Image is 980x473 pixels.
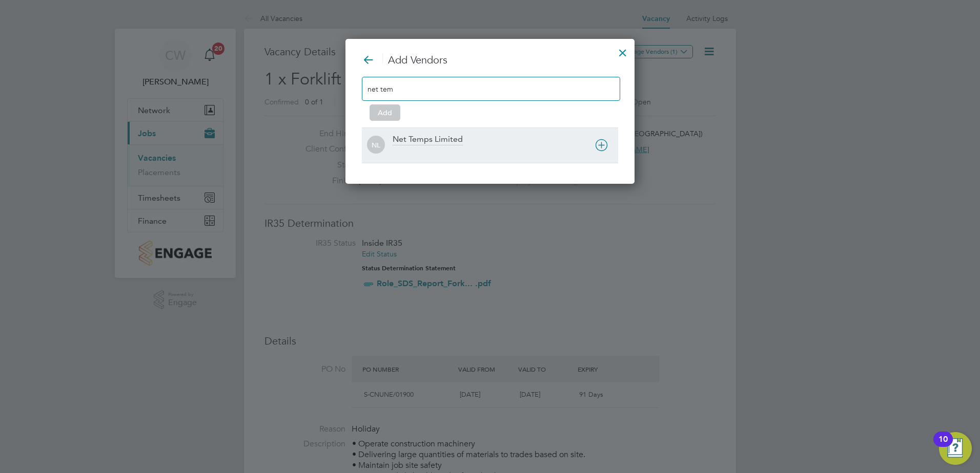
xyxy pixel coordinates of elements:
[362,53,618,67] h3: Add Vendors
[367,136,385,154] span: NL
[367,82,432,95] input: Search vendors...
[370,104,400,121] button: Add
[938,439,948,453] div: 10
[393,134,463,145] div: Net Temps Limited
[939,432,972,465] button: Open Resource Center, 10 new notifications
